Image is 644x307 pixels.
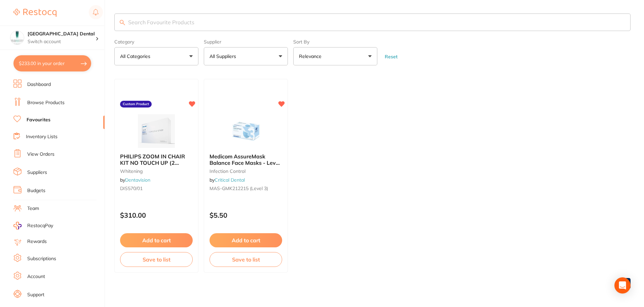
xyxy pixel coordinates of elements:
[210,168,282,174] small: infection control
[135,114,178,148] img: PHILIPS ZOOM IN CHAIR KIT NO TOUCH UP (2 PATIENTS)
[26,133,58,140] a: Inventory Lists
[210,185,268,191] span: MAS-GMK212215 (Level 3)
[13,5,56,21] a: Restocq Logo
[120,185,143,191] span: DIS570/01
[120,53,153,60] p: All Categories
[210,211,282,219] p: $5.50
[299,53,324,60] p: Relevance
[614,277,631,294] div: Open Intercom Messenger
[27,151,54,158] a: View Orders
[120,153,185,172] span: PHILIPS ZOOM IN CHAIR KIT NO TOUCH UP (2 PATIENTS)
[13,55,91,71] button: $233.00 in your order
[27,205,39,212] a: Team
[27,99,65,106] a: Browse Products
[27,238,47,245] a: Rewards
[215,177,245,183] a: Critical Dental
[120,168,193,174] small: whitening
[120,211,193,219] p: $310.00
[27,169,47,176] a: Suppliers
[27,291,44,298] a: Support
[27,255,56,262] a: Subscriptions
[10,31,24,44] img: Capalaba Park Dental
[224,114,268,148] img: Medicom AssureMask Balance Face Masks - Level 3 (50 per box)
[210,252,282,267] button: Save to list
[210,153,282,166] b: Medicom AssureMask Balance Face Masks - Level 3 (50 per box)
[293,39,377,44] label: Sort By
[125,177,150,183] a: Dentavision
[13,9,56,17] img: Restocq Logo
[293,47,377,65] button: Relevance
[210,153,280,172] span: Medicom AssureMask Balance Face Masks - Level 3 (50 per box)
[120,177,150,183] span: by
[27,117,50,123] a: Favourites
[120,252,193,267] button: Save to list
[204,39,288,44] label: Supplier
[120,153,193,166] b: PHILIPS ZOOM IN CHAIR KIT NO TOUCH UP (2 PATIENTS)
[114,47,198,65] button: All Categories
[383,54,400,60] button: Reset
[28,31,96,37] h4: Capalaba Park Dental
[210,233,282,247] button: Add to cart
[114,13,631,31] input: Search Favourite Products
[28,38,96,45] p: Switch account
[27,222,53,229] span: RestocqPay
[210,53,239,60] p: All Suppliers
[120,233,193,247] button: Add to cart
[13,222,22,229] img: RestocqPay
[620,277,631,290] a: 1
[27,81,51,88] a: Dashboard
[210,177,245,183] span: by
[114,39,198,44] label: Category
[120,101,152,108] label: Custom Product
[27,273,45,280] a: Account
[13,222,53,229] a: RestocqPay
[27,187,45,194] a: Budgets
[204,47,288,65] button: All Suppliers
